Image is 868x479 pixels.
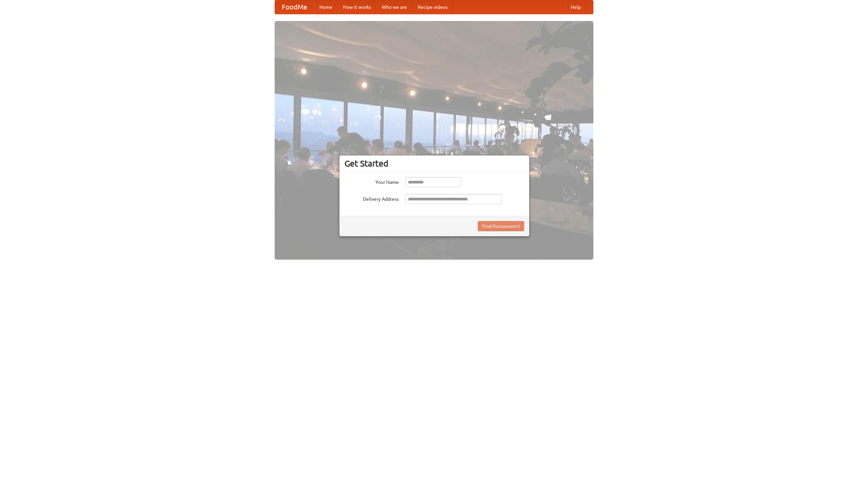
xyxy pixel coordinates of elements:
button: Find Restaurants! [478,221,524,231]
a: Help [565,0,586,14]
label: Your Name [344,177,399,186]
a: How it works [338,0,376,14]
a: Recipe videos [412,0,453,14]
a: Who we are [376,0,412,14]
a: Home [314,0,338,14]
a: FoodMe [275,0,314,14]
h3: Get Started [344,158,524,169]
label: Delivery Address [344,194,399,202]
